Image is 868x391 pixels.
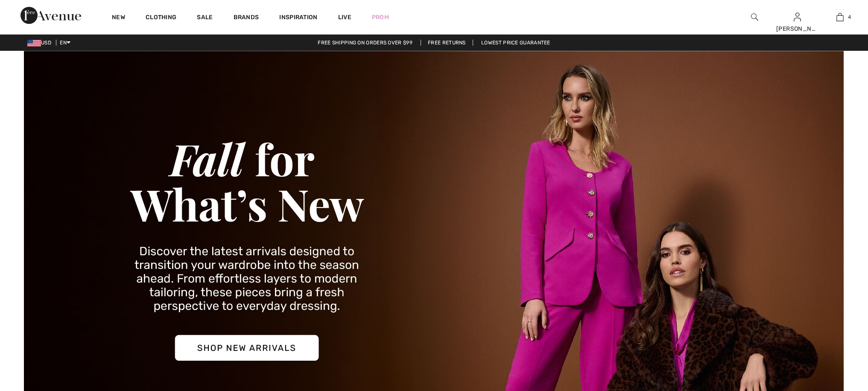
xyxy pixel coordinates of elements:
[819,12,861,22] a: 4
[234,14,259,23] a: Brands
[848,13,851,21] span: 4
[474,40,557,46] a: Lowest Price Guarantee
[836,12,844,22] img: My Bag
[338,13,351,22] a: Live
[794,12,801,22] img: My Info
[146,14,176,23] a: Clothing
[372,13,389,22] a: Prom
[27,40,41,47] img: US Dollar
[794,13,801,21] a: Sign In
[27,40,55,46] span: USD
[112,14,125,23] a: New
[776,24,818,33] div: [PERSON_NAME]
[751,12,758,22] img: search the website
[20,7,81,24] img: 1ère Avenue
[60,40,70,46] span: EN
[279,14,317,23] span: Inspiration
[311,40,419,46] a: Free shipping on orders over $99
[421,40,473,46] a: Free Returns
[197,14,213,23] a: Sale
